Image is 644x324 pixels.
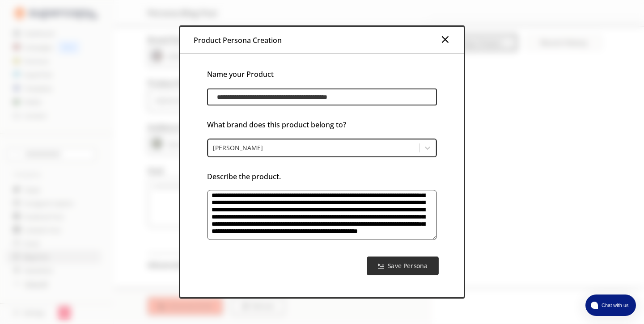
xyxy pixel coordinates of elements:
[388,262,428,270] b: Save Persona
[207,88,436,105] input: product-persona-input-input
[207,67,436,81] h3: Name your Product
[207,190,436,240] textarea: product-persona-input-textarea
[194,34,282,47] h3: Product Persona Creation
[440,34,450,45] img: Close
[440,34,450,46] button: Close
[207,118,436,131] h3: What brand does this product belong to?
[598,302,631,309] span: Chat with us
[585,295,636,316] button: atlas-launcher
[207,170,436,183] h3: Describe the product.
[367,257,438,275] button: Save Persona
